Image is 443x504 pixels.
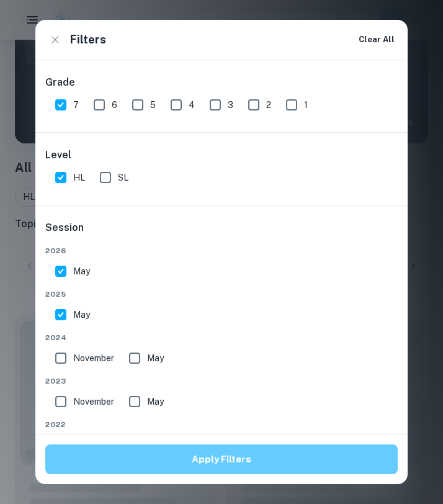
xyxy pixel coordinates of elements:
span: November [73,351,114,365]
span: 7 [73,98,79,112]
span: 4 [189,98,195,112]
span: 2022 [45,419,398,430]
span: 1 [304,98,308,112]
span: May [147,351,164,365]
span: 6 [112,98,117,112]
span: 2025 [45,289,398,300]
span: May [147,395,164,408]
span: HL [73,171,85,184]
span: 2024 [45,332,398,343]
h6: Session [45,220,398,245]
span: 2023 [45,376,398,387]
h6: Filters [70,31,106,48]
span: 2026 [45,245,398,256]
span: November [73,395,114,408]
h6: Level [45,148,398,163]
h6: Grade [45,75,398,90]
button: Apply Filters [45,444,398,474]
span: 5 [150,98,156,112]
span: SL [118,171,128,184]
span: May [73,308,90,322]
button: Clear All [356,30,398,49]
span: 2 [266,98,271,112]
span: May [73,264,90,278]
span: 3 [228,98,233,112]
